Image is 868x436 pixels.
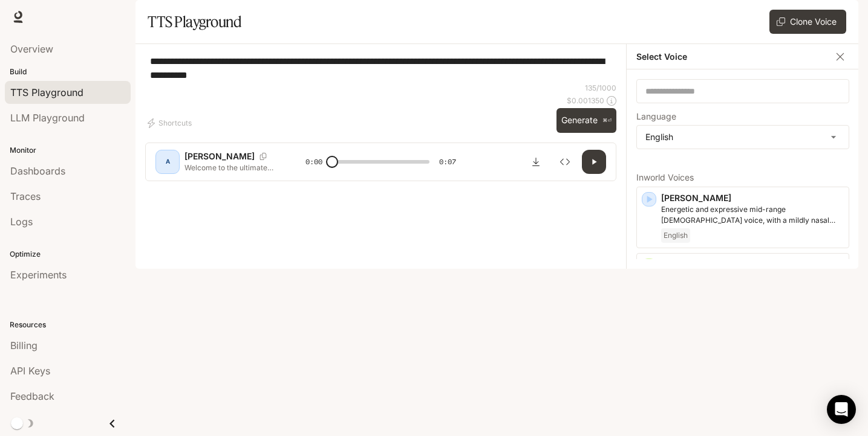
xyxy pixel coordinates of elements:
[255,153,272,160] button: Copy Voice ID
[585,83,616,93] p: 135 / 1000
[184,150,255,162] p: [PERSON_NAME]
[184,162,276,173] p: Welcome to the ultimate showdown! Defenders try and stay alive, attackers try and take out those ...
[158,152,177,172] div: A
[636,173,849,182] p: Inworld Voices
[556,108,616,133] button: Generate⌘⏎
[305,156,322,168] span: 0:00
[827,395,856,424] div: Open Intercom Messenger
[661,228,690,243] span: English
[769,10,846,34] button: Clone Voice
[636,112,676,121] p: Language
[661,192,844,204] p: [PERSON_NAME]
[567,95,604,106] p: $ 0.001350
[661,204,844,226] p: Energetic and expressive mid-range male voice, with a mildly nasal quality
[637,126,849,149] div: English
[148,10,241,34] h1: TTS Playground
[661,258,844,271] p: [PERSON_NAME]
[524,150,548,174] button: Download audio
[439,156,456,168] span: 0:07
[145,114,197,133] button: Shortcuts
[602,117,612,124] p: ⌘⏎
[553,150,577,174] button: Inspect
